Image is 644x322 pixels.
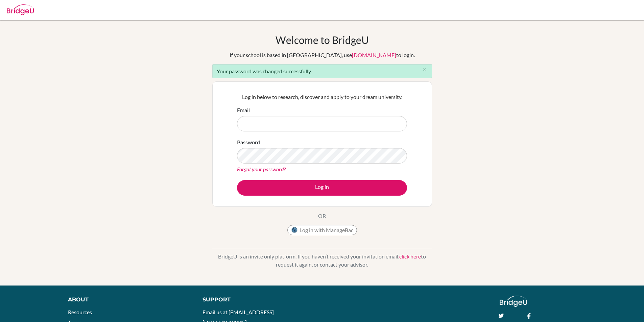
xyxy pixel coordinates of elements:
button: Log in with ManageBac [287,225,357,235]
a: click here [399,253,421,259]
button: Log in [237,180,407,196]
p: OR [318,212,326,220]
label: Email [237,106,250,114]
a: Resources [68,309,92,315]
a: [DOMAIN_NAME] [352,52,396,58]
div: If your school is based in [GEOGRAPHIC_DATA], use to login. [230,51,415,59]
img: Bridge-U [7,4,34,15]
img: logo_white@2x-f4f0deed5e89b7ecb1c2cc34c3e3d731f90f0f143d5ea2071677605dd97b5244.png [500,296,527,307]
div: Support [202,296,314,304]
button: Close [418,65,432,75]
h1: Welcome to BridgeU [276,34,369,46]
p: Log in below to research, discover and apply to your dream university. [237,93,407,101]
label: Password [237,138,260,146]
div: About [68,296,187,304]
p: BridgeU is an invite only platform. If you haven’t received your invitation email, to request it ... [212,252,432,269]
i: close [422,67,427,72]
a: Forgot your password? [237,166,286,172]
div: Your password was changed successfully. [212,64,432,78]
